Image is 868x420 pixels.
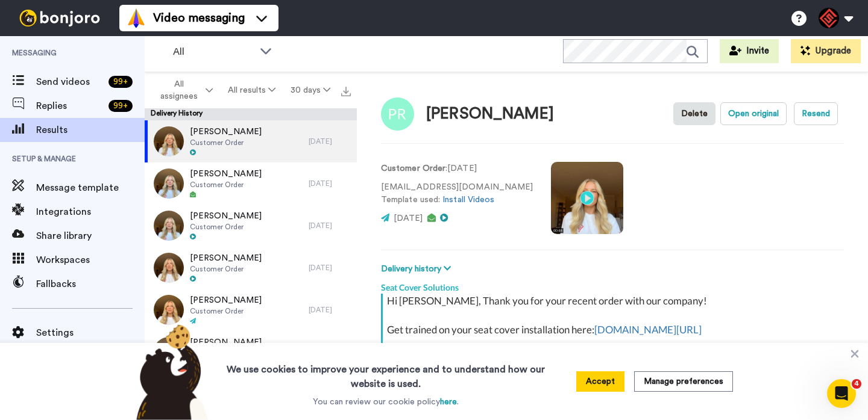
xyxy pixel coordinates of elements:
button: Manage preferences [634,371,733,392]
span: [PERSON_NAME] [190,126,262,138]
span: Results [36,123,145,137]
strong: Customer Order [381,164,445,173]
div: Hi [PERSON_NAME], Thank you for your recent order with our company! Get trained on your seat cove... [387,294,841,366]
a: Install Videos [442,196,494,204]
button: 30 days [283,79,338,101]
span: Settings [36,326,145,340]
p: : [DATE] [381,162,533,175]
span: Customer Order [190,180,262,190]
span: Customer Order [190,138,262,147]
img: 47343ad4-6ad5-4595-bced-573baeb255b9-thumb.jpg [154,126,184,156]
span: Replies [36,99,104,113]
p: You can review our cookie policy . [313,396,459,408]
span: Video messaging [153,10,245,26]
img: export.svg [341,87,351,96]
button: Resend [794,102,838,125]
button: Delivery history [381,262,454,276]
a: [DOMAIN_NAME][URL] [594,323,702,336]
button: Accept [576,371,624,392]
span: Workspaces [36,253,145,267]
div: [DATE] [309,305,351,315]
img: 02ef0b58-4596-4f7a-aec2-e63361c54b7b-thumb.jpg [154,211,184,241]
h3: We use cookies to improve your experience and to understand how our website is used. [215,355,557,391]
span: Customer Order [190,306,262,316]
span: [DATE] [394,214,423,223]
img: Image of Peter B Ripley [381,97,414,131]
button: Delete [673,102,715,125]
button: Open original [720,102,787,125]
a: here [440,398,457,406]
span: Share library [36,229,145,243]
a: [PERSON_NAME]Customer Order[DATE] [145,205,357,247]
button: All results [221,79,283,101]
span: Fallbacks [36,277,145,291]
button: Export all results that match these filters now. [338,81,354,99]
span: [PERSON_NAME] [190,336,262,348]
a: [PERSON_NAME]Customer Order[DATE] [145,247,357,289]
div: [DATE] [309,221,351,230]
button: All assignees [147,73,221,107]
div: [DATE] [309,179,351,188]
button: Upgrade [791,39,861,63]
img: bj-logo-header-white.svg [14,10,105,26]
div: 99 + [108,76,133,88]
img: bear-with-cookie.png [125,324,215,420]
div: Delivery History [145,108,357,120]
span: Send videos [36,75,104,89]
span: Customer Order [190,222,262,232]
a: [PERSON_NAME]Customer Order[DATE] [145,120,357,162]
span: Integrations [36,205,145,219]
div: 99 + [108,100,133,112]
span: All [173,45,254,59]
img: vm-color.svg [127,8,146,28]
img: 5ff8e65c-4d9f-460f-bd90-e9be2796c25d-thumb.jpg [154,295,184,325]
div: Seat Cover Solutions [381,276,844,294]
a: [PERSON_NAME]Customer Order[DATE] [145,289,357,331]
span: 4 [852,379,861,389]
div: [DATE] [309,137,351,146]
span: [PERSON_NAME] [190,210,262,222]
img: 5023907c-6bcd-4481-9e9e-00268bc58ce5-thumb.jpg [154,253,184,283]
p: [EMAIL_ADDRESS][DOMAIN_NAME] Template used: [381,181,533,206]
span: Message template [36,181,145,195]
span: [PERSON_NAME] [190,168,262,180]
iframe: Intercom live chat [827,379,856,408]
span: [PERSON_NAME] [190,294,262,306]
button: Invite [720,39,779,63]
img: 8d0445c7-9d08-4850-878b-eef1ca1a1274-thumb.jpg [154,168,184,199]
span: Customer Order [190,264,262,274]
div: [DATE] [309,263,351,273]
div: [PERSON_NAME] [426,105,554,123]
a: [PERSON_NAME]Customer Order[DATE] [145,162,357,205]
span: All assignees [154,78,203,102]
span: [PERSON_NAME] [190,252,262,264]
a: [PERSON_NAME]Customer Order[DATE] [145,331,357,373]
